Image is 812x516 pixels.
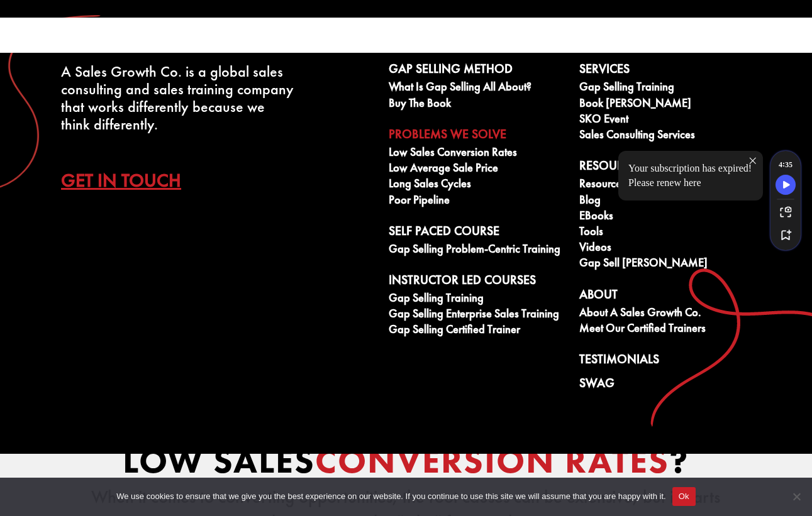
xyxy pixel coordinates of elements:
[579,80,756,96] a: Gap Selling Training
[579,194,756,209] a: Blog
[579,241,756,256] a: Videos
[389,273,565,292] a: Instructor Led Courses
[579,287,756,306] a: About
[389,80,565,96] a: What is Gap Selling all about?
[81,443,731,485] h1: Low Sales
[579,62,756,80] a: Services
[61,158,200,202] a: Get In Touch
[579,177,756,193] a: Resource Center
[579,256,756,272] a: Gap Sell [PERSON_NAME]
[315,438,689,483] span: Conversion Rates
[579,113,756,128] a: SKO Event
[389,243,565,258] a: Gap Selling Problem-Centric Training
[579,225,756,241] a: Tools
[389,292,565,307] a: Gap Selling Training
[389,127,565,146] a: Problems We Solve
[389,97,565,113] a: Buy The Book
[579,128,756,144] a: Sales Consulting Services
[389,162,565,177] a: Low Average Sale Price
[579,352,756,371] a: Testimonials
[579,322,756,338] a: Meet our Certified Trainers
[389,62,565,80] a: Gap Selling Method
[579,376,756,395] a: Swag
[579,97,756,113] a: Book [PERSON_NAME]
[579,306,756,322] a: About A Sales Growth Co.
[579,158,756,177] a: Resources
[389,194,565,209] a: Poor Pipeline
[672,487,696,506] button: Ok
[389,307,565,323] a: Gap Selling Enterprise Sales Training
[116,490,665,503] span: We use cookies to ensure that we give you the best experience on our website. If you continue to ...
[669,438,689,483] span: ?
[389,146,565,162] a: Low Sales Conversion Rates
[389,224,565,243] a: Self Paced Course
[579,209,756,225] a: eBooks
[790,490,803,503] span: No
[61,63,296,133] div: A Sales Growth Co. is a global sales consulting and sales training company that works differently...
[389,323,565,339] a: Gap Selling Certified Trainer
[389,177,565,193] a: Long Sales Cycles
